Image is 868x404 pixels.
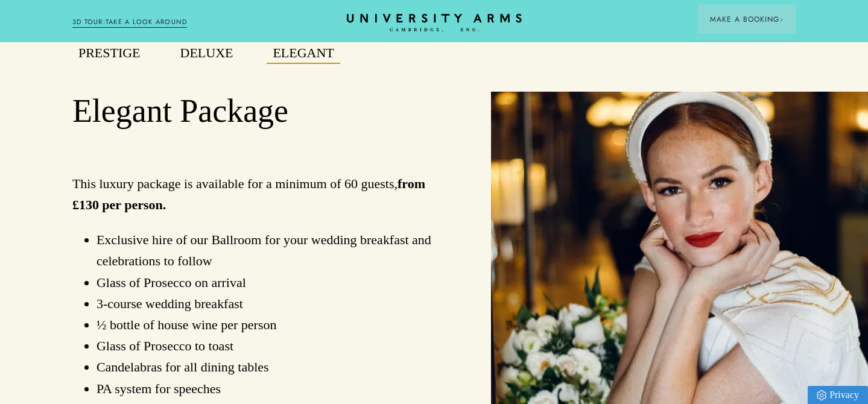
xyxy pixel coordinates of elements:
button: Make a BookingArrow icon [698,5,796,34]
li: ½ bottle of house wine per person [97,314,449,335]
p: This luxury package is available for a minimum of 60 guests, [72,173,449,215]
img: Arrow icon [779,17,784,22]
li: Glass of Prosecco on arrival [97,272,449,293]
li: Exclusive hire of our Ballroom for your wedding breakfast and celebrations to follow [97,229,449,271]
span: Make a Booking [710,14,784,25]
button: Prestige [72,43,147,64]
li: PA system for speeches [97,378,449,399]
li: 3-course wedding breakfast [97,293,449,314]
img: Privacy [817,390,826,400]
a: 3D TOUR:TAKE A LOOK AROUND [72,17,188,28]
a: Privacy [808,386,868,404]
li: Glass of Prosecco to toast [97,335,449,356]
a: Home [347,14,522,33]
button: Elegant [267,43,340,64]
h2: Elegant Package [72,92,449,131]
button: Deluxe [174,43,239,64]
li: Candelabras for all dining tables [97,356,449,377]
